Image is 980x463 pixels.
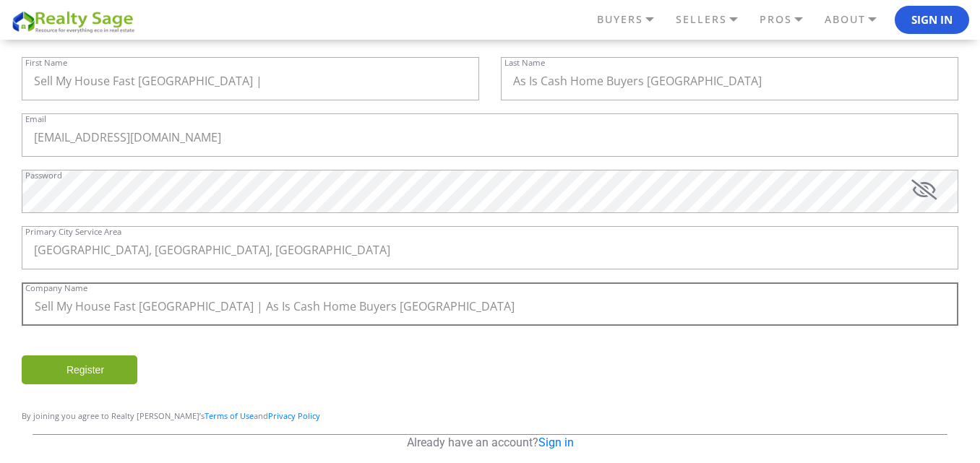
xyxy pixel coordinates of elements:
label: First Name [25,59,67,66]
a: ABOUT [821,7,895,32]
a: PROS [756,7,821,32]
img: REALTY SAGE [11,9,141,34]
button: Sign In [895,6,969,35]
a: Privacy Policy [268,410,320,421]
a: Sign in [538,436,574,449]
label: Email [25,115,46,123]
p: Already have an account? [33,435,947,451]
label: Password [25,171,62,179]
a: BUYERS [593,7,672,32]
a: SELLERS [672,7,756,32]
span: By joining you agree to Realty [PERSON_NAME]’s and [22,410,320,421]
a: Terms of Use [205,410,254,421]
label: Company Name [25,284,87,292]
input: Register [22,355,137,384]
label: Last Name [504,59,545,66]
label: Primary City Service Area [25,228,121,235]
